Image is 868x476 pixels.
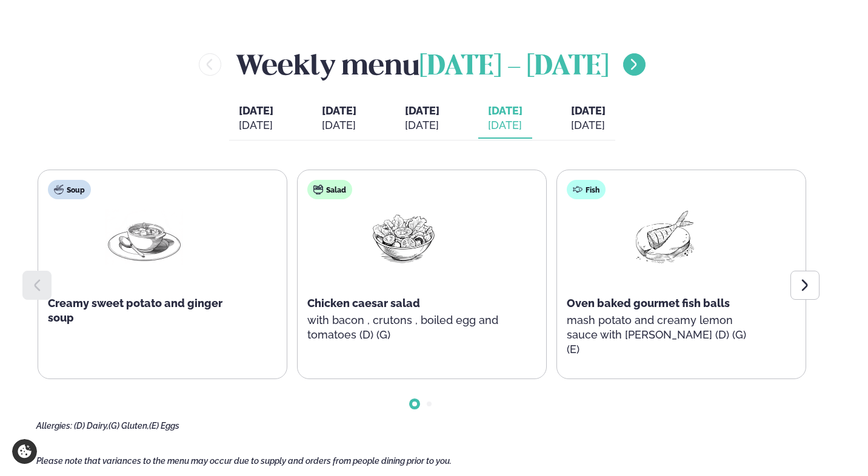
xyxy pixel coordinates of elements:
[239,118,273,133] div: [DATE]
[48,297,222,324] span: Creamy sweet potato and ginger soup
[567,313,760,357] p: mash potato and creamy lemon sauce with [PERSON_NAME] (D) (G) (E)
[105,209,183,265] img: Soup.png
[395,99,449,139] button: [DATE] [DATE]
[561,99,615,139] button: [DATE] [DATE]
[419,54,609,81] span: [DATE] - [DATE]
[624,209,702,265] img: Fish.png
[313,185,323,194] img: salad.svg
[109,421,149,431] span: (G) Gluten,
[405,118,439,133] div: [DATE]
[478,99,532,139] button: [DATE] [DATE]
[427,402,432,406] span: Go to slide 2
[307,180,352,199] div: Salad
[488,104,522,118] span: [DATE]
[48,180,91,199] div: Soup
[322,104,356,117] span: [DATE]
[199,53,221,76] button: menu-btn-left
[571,118,606,133] div: [DATE]
[36,421,72,431] span: Allergies:
[307,313,500,342] p: with bacon , crutons , boiled egg and tomatoes (D) (G)
[573,185,583,194] img: fish.svg
[405,104,439,117] span: [DATE]
[322,118,356,133] div: [DATE]
[488,118,522,133] div: [DATE]
[149,421,179,431] span: (E) Eggs
[623,53,646,76] button: menu-btn-right
[312,99,366,139] button: [DATE] [DATE]
[365,209,442,265] img: Salad.png
[239,104,273,117] span: [DATE]
[412,402,417,406] span: Go to slide 1
[307,297,420,309] span: Chicken caesar salad
[36,456,452,466] span: Please note that variances to the menu may occur due to supply and orders from people dining prio...
[236,45,609,84] h2: Weekly menu
[74,421,109,431] span: (D) Dairy,
[567,297,730,309] span: Oven baked gourmet fish balls
[12,439,37,464] a: Cookie settings
[571,104,606,117] span: [DATE]
[54,185,64,194] img: soup.svg
[567,180,606,199] div: Fish
[229,99,283,139] button: [DATE] [DATE]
